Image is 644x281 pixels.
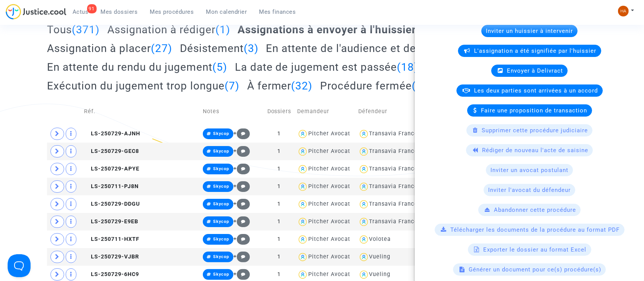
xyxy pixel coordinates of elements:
[264,178,294,195] td: 1
[297,269,308,280] img: icon-user.svg
[95,6,144,18] a: Mes dossiers
[212,61,227,73] span: (5)
[369,130,418,137] div: Transavia France
[264,248,294,266] td: 1
[214,237,230,242] span: Skycop
[200,98,264,125] td: Notes
[47,79,239,93] h2: Exécution du jugement trop longue
[358,164,369,175] img: icon-user.svg
[259,8,296,15] span: Mes finances
[214,184,230,189] span: Skycop
[101,8,138,15] span: Mes dossiers
[225,80,239,92] span: (7)
[297,181,308,192] img: icon-user.svg
[308,130,350,137] div: Pitcher Avocat
[264,98,294,125] td: Dossiers
[264,231,294,248] td: 1
[107,23,230,36] h2: Assignation à rédiger
[488,187,571,193] span: Inviter l'avocat du défendeur
[214,254,230,259] span: Skycop
[297,199,308,210] img: icon-user.svg
[214,149,230,154] span: Skycop
[47,42,172,55] h2: Assignation à placer
[482,147,588,154] span: Rédiger de nouveau l'acte de saisine
[84,201,140,207] span: LS-250729-DDGU
[214,272,230,277] span: Skycop
[358,128,369,140] img: icon-user.svg
[397,61,419,73] span: (18)
[84,253,139,260] span: LS-250729-VJBR
[474,47,597,54] span: L'assignation a été signifiée par l'huissier
[369,253,391,260] div: Vueling
[84,236,139,242] span: LS-250711-HXTF
[144,6,200,18] a: Mes procédures
[214,219,230,224] span: Skycop
[84,148,139,154] span: LS-250729-GEC8
[369,271,391,278] div: Vueling
[233,271,250,277] span: +
[238,23,437,36] h2: Assignations à envoyer à l'huissier
[235,60,419,74] h2: La date de jugement est passée
[291,80,313,92] span: (32)
[308,183,350,190] div: Pitcher Avocat
[308,201,350,207] div: Pitcher Avocat
[297,216,308,227] img: icon-user.svg
[369,236,391,242] div: Volotea
[233,253,250,260] span: +
[66,6,95,18] a: 91Actus
[297,252,308,263] img: icon-user.svg
[8,254,31,277] iframe: Help Scout Beacon - Open
[233,183,250,189] span: +
[84,218,138,225] span: LS-250729-E9EB
[358,216,369,227] img: icon-user.svg
[481,107,587,114] span: Faire une proposition de transaction
[507,67,563,74] span: Envoyer à Delivract
[233,165,250,172] span: +
[73,8,89,15] span: Actus
[84,271,139,278] span: LS-250729-6HC9
[151,42,172,55] span: (27)
[264,125,294,143] td: 1
[297,146,308,157] img: icon-user.svg
[358,269,369,280] img: icon-user.svg
[47,23,100,36] h2: Tous
[369,218,418,225] div: Transavia France
[369,166,418,172] div: Transavia France
[308,148,350,154] div: Pitcher Avocat
[264,160,294,178] td: 1
[451,226,620,233] span: Télécharger les documents de la procédure au format PDF
[297,164,308,175] img: icon-user.svg
[84,183,139,190] span: LS-250711-PJ8N
[150,8,194,15] span: Mes procédures
[308,218,350,225] div: Pitcher Avocat
[494,206,576,213] span: Abandonner cette procédure
[358,146,369,157] img: icon-user.svg
[369,183,418,190] div: Transavia France
[233,130,250,136] span: +
[72,23,100,36] span: (371)
[358,252,369,263] img: icon-user.svg
[308,166,350,172] div: Pitcher Avocat
[206,8,247,15] span: Mon calendrier
[87,4,97,13] div: 91
[356,98,424,125] td: Défendeur
[215,23,230,36] span: (1)
[84,166,139,172] span: LS-250729-APYE
[297,234,308,245] img: icon-user.svg
[233,200,250,207] span: +
[264,213,294,231] td: 1
[484,246,587,253] span: Exporter le dossier au format Excel
[233,148,250,154] span: +
[320,79,433,93] h2: Procédure fermée
[264,195,294,213] td: 1
[233,218,250,224] span: +
[369,201,418,207] div: Transavia France
[264,143,294,160] td: 1
[482,127,588,134] span: Supprimer cette procédure judiciaire
[294,98,355,125] td: Demandeur
[6,4,66,19] img: jc-logo.svg
[247,79,313,93] h2: À fermer
[358,181,369,192] img: icon-user.svg
[469,266,601,273] span: Générer un document pour ce(s) procédure(s)
[358,234,369,245] img: icon-user.svg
